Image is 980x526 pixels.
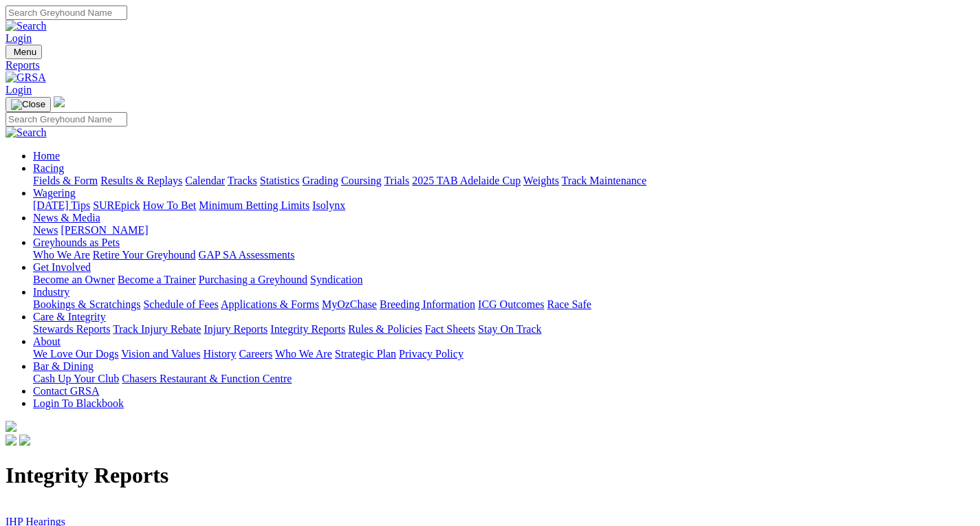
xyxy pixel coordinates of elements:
[33,311,106,322] a: Care & Integrity
[33,348,118,360] a: We Love Our Dogs
[33,298,974,311] div: Industry
[6,6,127,20] input: Search
[19,435,30,446] img: twitter.svg
[93,249,196,261] a: Retire Your Greyhound
[6,45,42,59] button: Toggle navigation
[6,32,32,44] a: Login
[33,199,974,212] div: Wagering
[322,298,377,310] a: MyOzChase
[33,150,60,162] a: Home
[93,199,140,211] a: SUREpick
[14,47,36,57] span: Menu
[185,175,225,186] a: Calendar
[6,72,46,84] img: GRSA
[33,274,974,286] div: Get Involved
[425,323,475,335] a: Fact Sheets
[113,323,201,335] a: Track Injury Rebate
[118,274,196,285] a: Become a Trainer
[33,224,58,236] a: News
[6,463,974,488] h1: Integrity Reports
[199,274,307,285] a: Purchasing a Greyhound
[335,348,396,360] a: Strategic Plan
[33,261,91,273] a: Get Involved
[6,59,974,72] a: Reports
[199,249,295,261] a: GAP SA Assessments
[523,175,559,186] a: Weights
[33,348,974,360] div: About
[33,323,110,335] a: Stewards Reports
[33,323,974,336] div: Care & Integrity
[33,397,124,409] a: Login To Blackbook
[33,212,100,223] a: News & Media
[33,187,76,199] a: Wagering
[33,274,115,285] a: Become an Owner
[33,336,61,347] a: About
[6,112,127,127] input: Search
[221,298,319,310] a: Applications & Forms
[348,323,422,335] a: Rules & Policies
[33,237,120,248] a: Greyhounds as Pets
[121,348,200,360] a: Vision and Values
[6,84,32,96] a: Login
[260,175,300,186] a: Statistics
[270,323,345,335] a: Integrity Reports
[33,385,99,397] a: Contact GRSA
[33,373,119,384] a: Cash Up Your Club
[33,373,974,385] div: Bar & Dining
[33,224,974,237] div: News & Media
[341,175,382,186] a: Coursing
[33,360,94,372] a: Bar & Dining
[122,373,292,384] a: Chasers Restaurant & Function Centre
[204,323,268,335] a: Injury Reports
[275,348,332,360] a: Who We Are
[6,97,51,112] button: Toggle navigation
[399,348,464,360] a: Privacy Policy
[143,199,197,211] a: How To Bet
[380,298,475,310] a: Breeding Information
[6,127,47,139] img: Search
[547,298,591,310] a: Race Safe
[54,96,65,107] img: logo-grsa-white.png
[312,199,345,211] a: Isolynx
[384,175,409,186] a: Trials
[203,348,236,360] a: History
[11,99,45,110] img: Close
[6,421,17,432] img: logo-grsa-white.png
[33,249,974,261] div: Greyhounds as Pets
[303,175,338,186] a: Grading
[143,298,218,310] a: Schedule of Fees
[33,249,90,261] a: Who We Are
[6,435,17,446] img: facebook.svg
[478,323,541,335] a: Stay On Track
[61,224,148,236] a: [PERSON_NAME]
[33,286,69,298] a: Industry
[562,175,646,186] a: Track Maintenance
[33,175,974,187] div: Racing
[478,298,544,310] a: ICG Outcomes
[6,20,47,32] img: Search
[239,348,272,360] a: Careers
[412,175,521,186] a: 2025 TAB Adelaide Cup
[100,175,182,186] a: Results & Replays
[33,199,90,211] a: [DATE] Tips
[310,274,362,285] a: Syndication
[33,298,140,310] a: Bookings & Scratchings
[33,162,64,174] a: Racing
[228,175,257,186] a: Tracks
[199,199,309,211] a: Minimum Betting Limits
[33,175,98,186] a: Fields & Form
